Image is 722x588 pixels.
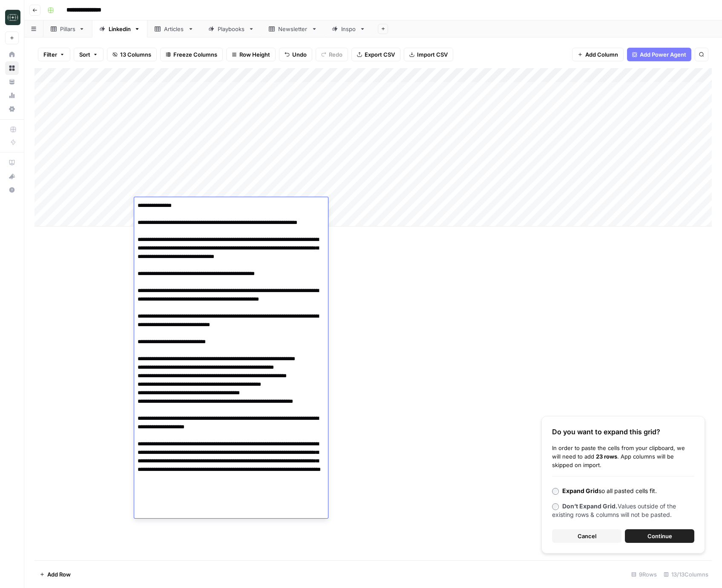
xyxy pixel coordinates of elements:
[627,48,691,61] button: Add Power Agent
[552,503,559,510] input: Don’t Expand Grid.Values outside of the existing rows & columns will not be pasted.
[647,532,672,540] span: Continue
[562,487,598,494] b: Expand Grid
[173,50,217,59] span: Freeze Columns
[43,20,92,37] a: Pillars
[262,20,325,37] a: Newsletter
[628,568,660,581] div: 9 Rows
[239,50,270,59] span: Row Height
[5,48,19,61] a: Home
[35,568,76,581] button: Add Row
[60,25,75,33] div: Pillars
[6,170,18,183] div: What's new?
[218,25,245,33] div: Playbooks
[640,50,686,59] span: Add Power Agent
[562,487,657,494] span: so all pasted cells fit.
[5,183,19,197] button: Help + Support
[351,48,400,61] button: Export CSV
[625,529,694,543] button: Continue
[5,156,19,169] a: AirOps Academy
[5,61,19,75] a: Browse
[596,453,617,460] b: 23 rows
[5,169,19,183] button: What's new?
[147,20,201,37] a: Articles
[329,50,342,59] span: Redo
[404,48,453,61] button: Import CSV
[552,488,559,495] input: Expand Gridso all pasted cells fit.
[552,502,676,518] span: Values outside of the existing rows & columns will not be pasted.
[292,50,307,59] span: Undo
[417,50,448,59] span: Import CSV
[316,48,348,61] button: Redo
[120,50,151,59] span: 13 Columns
[201,20,262,37] a: Playbooks
[660,568,712,581] div: 13/13 Columns
[92,20,147,37] a: Linkedin
[160,48,223,61] button: Freeze Columns
[74,48,104,61] button: Sort
[5,89,19,102] a: Usage
[226,48,276,61] button: Row Height
[164,25,184,33] div: Articles
[552,427,694,437] div: Do you want to expand this grid?
[341,25,356,33] div: Inspo
[552,444,694,469] div: In order to paste the cells from your clipboard, we will need to add . App columns will be skippe...
[47,570,71,579] span: Add Row
[5,102,19,116] a: Settings
[562,502,618,510] b: Don’t Expand Grid.
[79,50,90,59] span: Sort
[279,48,312,61] button: Undo
[109,25,131,33] div: Linkedin
[572,48,624,61] button: Add Column
[5,75,19,89] a: Your Data
[5,7,19,28] button: Workspace: Catalyst
[43,50,57,59] span: Filter
[365,50,395,59] span: Export CSV
[552,529,621,543] button: Cancel
[38,48,70,61] button: Filter
[278,25,308,33] div: Newsletter
[585,50,618,59] span: Add Column
[325,20,373,37] a: Inspo
[578,532,596,540] span: Cancel
[107,48,157,61] button: 13 Columns
[5,10,20,25] img: Catalyst Logo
